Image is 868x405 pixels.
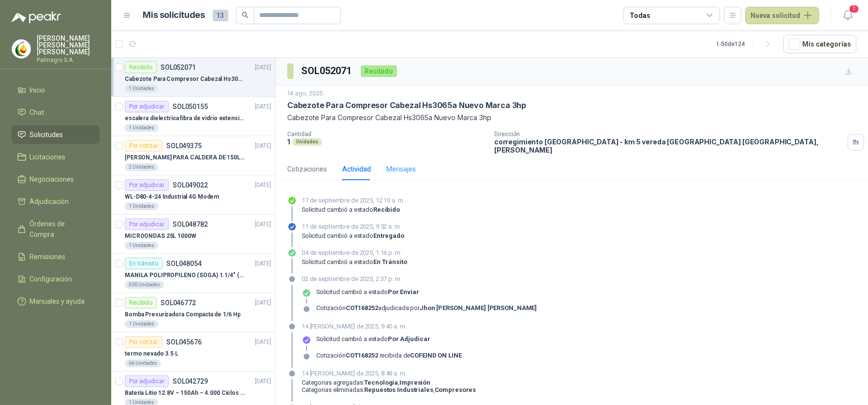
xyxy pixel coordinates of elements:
p: Solicitud cambió a estado [302,206,405,214]
div: Por adjudicar [125,218,169,230]
div: 1 Unidades [125,124,158,132]
a: Por adjudicarSOL048782[DATE] MICROONDAS 25L 1000W1 Unidades [111,215,275,254]
p: SOL042729 [173,378,208,385]
p: [DATE] [255,102,271,111]
p: Cantidad [287,131,486,138]
div: Cotizaciones [287,164,327,174]
div: Todas [630,10,650,21]
span: Negociaciones [30,174,74,185]
a: Remisiones [12,248,100,266]
a: En tránsitoSOL048054[DATE] MANILA POLIPROPILENO (SOGA) 1.1/4" (32MM) marca tesicol500 Unidades [111,254,275,293]
p: [DATE] [255,220,271,229]
strong: Tecnología [364,379,398,386]
strong: COT168252 [346,352,378,359]
a: Configuración [12,270,100,288]
div: Recibido [125,297,157,309]
span: Configuración [30,274,73,284]
div: Por cotizar [125,140,162,152]
p: [DATE] [255,377,271,386]
p: 11 de septiembre de 2025, 9:52 a. m. [302,222,404,232]
p: Bomba Presurizadora Compacta de 1/6 Hp [125,310,240,319]
div: Recibido [125,62,157,73]
div: Unidades [292,138,322,146]
p: 02 de septiembre de 2025, 2:37 p. m. [302,274,537,284]
p: SOL049375 [166,142,202,149]
p: [PERSON_NAME] PARA CALDERA DE 150LBS CON FDC [125,153,245,162]
a: Licitaciones [12,148,100,166]
button: 7 [839,7,856,24]
div: Por cotizar [125,336,162,348]
div: En tránsito [125,258,162,269]
strong: Por adjudicar [388,335,430,343]
div: 66 Unidades [125,359,161,367]
div: 1 - 50 de 124 [716,36,776,52]
p: 14 [PERSON_NAME] de 2025, 9:40 a. m. [302,322,462,331]
span: 7 [849,4,859,14]
p: [DATE] [255,63,271,72]
p: Dirección [494,131,844,138]
a: Manuales y ayuda [12,292,100,311]
span: Inicio [30,85,45,95]
a: Por adjudicarSOL050155[DATE] escalera dielectrica fibra de vidrio extensible triple1 Unidades [111,97,275,136]
p: Palmagro S.A [37,57,100,63]
p: Solicitud cambió a estado [302,258,407,266]
span: Órdenes de Compra [30,218,90,240]
p: SOL048782 [173,221,208,228]
strong: Recibido [373,206,400,213]
strong: Repuestos Industriales [364,386,433,393]
div: 1 Unidades [125,202,158,210]
div: 1 Unidades [125,242,158,249]
p: 17 de septiembre de 2025, 12:10 a. m. [302,196,405,205]
p: SOL048054 [166,260,202,267]
div: Mensajes [386,164,416,174]
span: 13 [213,10,228,21]
div: Por adjudicar [125,101,169,112]
div: Por adjudicar [125,179,169,191]
span: Licitaciones [30,152,66,162]
p: WL-D80-4-24 Industrial 4G Modem [125,192,219,202]
img: Company Logo [12,40,30,58]
a: Por cotizarSOL049375[DATE] [PERSON_NAME] PARA CALDERA DE 150LBS CON FDC2 Unidades [111,136,275,175]
div: Cotización recibida de [316,352,462,359]
strong: COFEIND ON LINE [410,352,461,359]
a: Órdenes de Compra [12,215,100,244]
p: SOL045676 [166,339,202,345]
div: Actividad [342,164,371,174]
strong: En tránsito [373,258,407,265]
span: Chat [30,107,44,118]
h3: SOL052071 [301,63,353,78]
div: Por adjudicar [125,375,169,387]
p: Solicitud cambió a estado [316,335,430,343]
p: Solicitud cambió a estado [302,232,404,240]
span: Adjudicación [30,196,69,207]
a: Adjudicación [12,192,100,211]
a: RecibidoSOL052071[DATE] Cabezote Para Compresor Cabezal Hs3065a Nuevo Marca 3hp1 Unidades [111,58,275,97]
button: Mís categorías [783,35,856,53]
div: 1 Unidades [125,320,158,328]
p: SOL050155 [173,103,208,110]
h1: Mis solicitudes [143,8,205,22]
p: SOL049022 [173,182,208,188]
p: MICROONDAS 25L 1000W [125,232,196,241]
p: termo nevado 3.5 L [125,349,178,358]
a: Inicio [12,81,100,99]
span: Manuales y ayuda [30,296,85,307]
p: escalera dielectrica fibra de vidrio extensible triple [125,114,245,123]
p: [DATE] [255,259,271,268]
img: Logo peakr [12,12,61,23]
span: Solicitudes [30,129,63,140]
strong: Entregado [373,232,404,239]
p: [DATE] [255,298,271,308]
span: Remisiones [30,251,66,262]
div: 2 Unidades [125,163,158,171]
a: RecibidoSOL046772[DATE] Bomba Presurizadora Compacta de 1/6 Hp1 Unidades [111,293,275,332]
p: Categorias eliminadas: , [302,386,476,394]
p: Solicitud cambió a estado [316,288,419,296]
p: Categorias agregadas: , [302,379,476,387]
strong: Impresión [399,379,430,386]
p: [DATE] [255,338,271,347]
p: corregimiento [GEOGRAPHIC_DATA] - km 5 vereda [GEOGRAPHIC_DATA] [GEOGRAPHIC_DATA] , [PERSON_NAME] [494,138,844,154]
p: [DATE] [255,141,271,151]
div: 1 Unidades [125,85,158,93]
a: Chat [12,103,100,122]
